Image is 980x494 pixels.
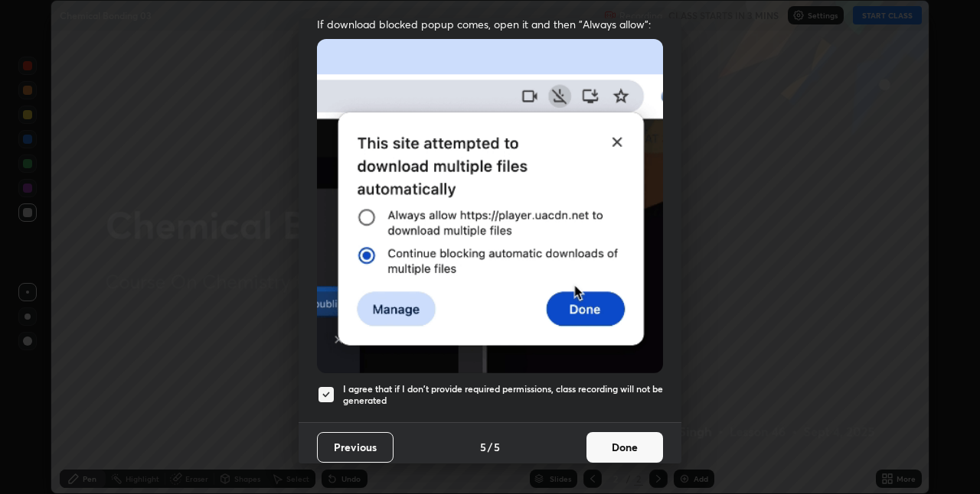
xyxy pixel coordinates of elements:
h4: 5 [480,439,486,455]
h5: I agree that if I don't provide required permissions, class recording will not be generated [343,383,663,407]
h4: 5 [494,439,500,455]
h4: / [488,439,492,455]
img: downloads-permission-blocked.gif [317,39,663,373]
button: Done [586,432,663,463]
span: If download blocked popup comes, open it and then "Always allow": [317,17,663,31]
button: Previous [317,432,394,463]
